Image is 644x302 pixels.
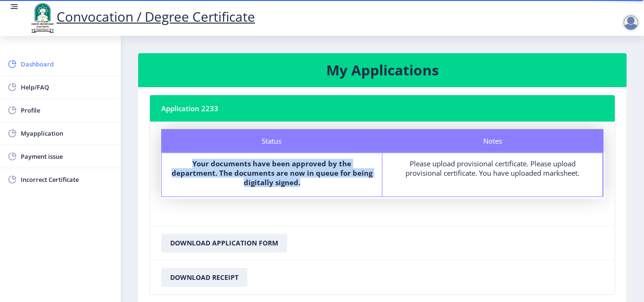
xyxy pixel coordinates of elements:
[161,268,248,287] button: Download Receipt
[172,159,372,187] b: Your documents have been approved by the department. The documents are now in queue for being dig...
[391,159,594,178] div: Please upload provisional certificate. Please upload provisional certificate. You have uploaded m...
[150,95,615,122] nb-card-header: Application 2233
[21,105,113,116] span: Profile
[382,129,603,153] div: Notes
[21,174,113,185] span: Incorrect Certificate
[161,129,382,153] div: Status
[21,82,113,93] span: Help/FAQ
[21,151,113,162] span: Payment issue
[28,8,255,25] a: Convocation / Degree Certificate
[149,61,615,80] h3: My Applications
[28,2,57,34] img: logo
[21,128,113,139] span: Myapplication
[161,234,287,253] button: Download Application Form
[21,58,113,70] span: Dashboard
